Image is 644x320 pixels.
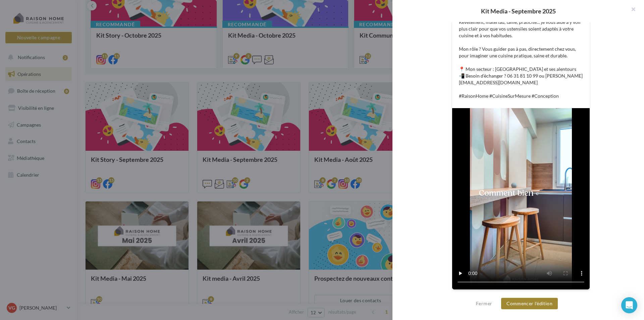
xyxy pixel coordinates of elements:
[403,8,633,14] div: Kit Media - Septembre 2025
[501,298,558,309] button: Commencer l'édition
[459,5,583,99] p: 🍳 Bien choisir sa casserole, ce n’est pas si simple ! Revêtement, matériau, taille, praticité… je...
[452,290,590,299] div: La prévisualisation est non-contractuelle
[473,300,495,308] button: Fermer
[621,297,637,313] div: Open Intercom Messenger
